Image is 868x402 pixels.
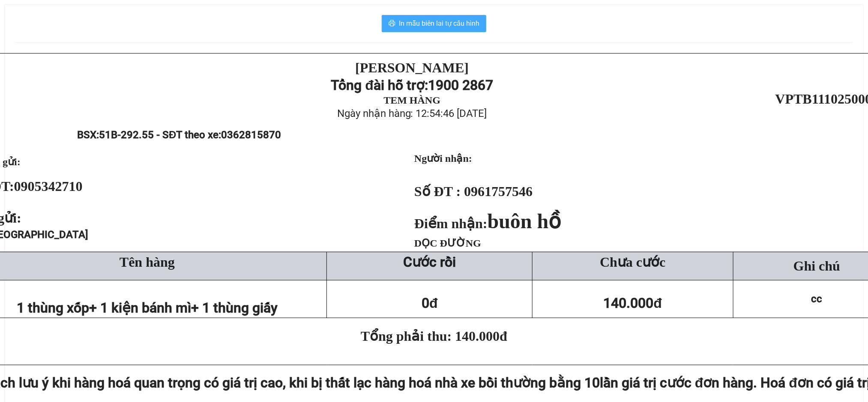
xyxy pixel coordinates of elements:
[331,77,428,93] strong: Tổng đài hỗ trợ:
[811,293,823,305] span: cc
[382,15,486,32] button: printerIn mẫu biên lai tự cấu hình
[355,60,469,75] strong: [PERSON_NAME]
[488,210,561,232] span: buôn hồ
[221,129,281,141] span: 0362815870
[807,108,847,149] img: qr-code
[99,129,281,141] span: 51B-292.55 - SĐT theo xe:
[337,107,487,119] span: Ngày nhận hàng: 12:54:46 [DATE]
[77,129,281,141] span: BSX:
[361,328,507,344] span: Tổng phải thu: 140.000đ
[414,153,472,164] strong: Người nhận:
[14,179,83,194] span: 0905342710
[422,295,438,311] span: 0đ
[793,258,840,274] span: Ghi chú
[120,254,175,270] span: Tên hàng
[464,184,533,199] span: 0961757546
[414,184,461,199] strong: Số ĐT :
[17,300,278,316] span: 1 thùng xốp+ 1 kiện bánh mì+ 1 thùng giấy
[399,18,479,29] span: In mẫu biên lai tự cấu hình
[383,95,440,106] strong: TEM HÀNG
[600,254,665,270] span: Chưa cước
[428,77,493,93] strong: 1900 2867
[389,20,395,28] span: printer
[414,216,561,231] strong: Điểm nhận:
[403,254,456,270] strong: Cước rồi
[604,295,662,311] span: 140.000đ
[414,238,481,249] span: DỌC ĐƯỜNG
